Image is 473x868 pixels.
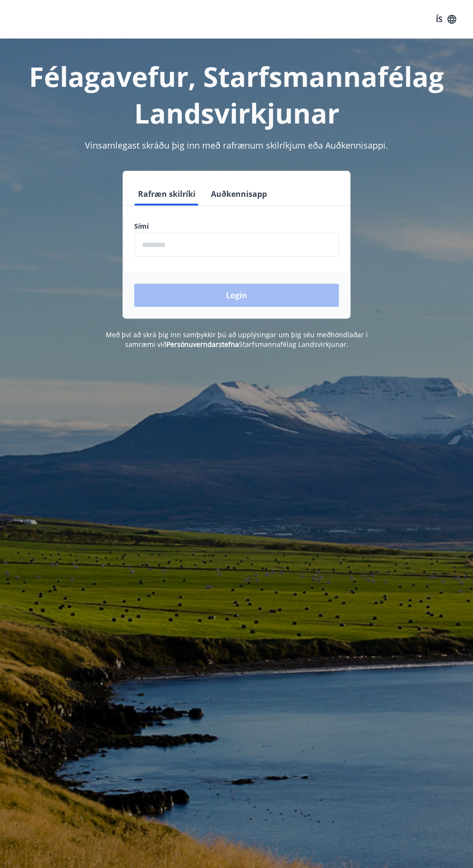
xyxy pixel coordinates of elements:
[85,139,388,151] span: Vinsamlegast skráðu þig inn með rafrænum skilríkjum eða Auðkennisappi.
[12,58,461,131] h1: Félagavefur, Starfsmannafélag Landsvirkjunar
[167,340,239,349] a: Persónuverndarstefna
[134,221,339,231] label: Sími
[207,182,271,206] button: Auðkennisapp
[431,11,461,28] button: ÍS
[106,330,368,349] span: Með því að skrá þig inn samþykkir þú að upplýsingar um þig séu meðhöndlaðar í samræmi við Starfsm...
[134,182,199,206] button: Rafræn skilríki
